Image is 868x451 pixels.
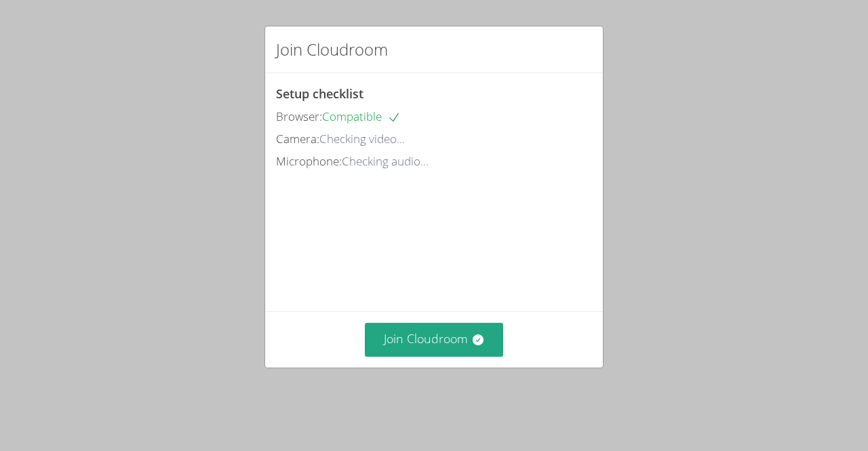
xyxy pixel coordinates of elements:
[342,153,429,169] span: Checking audio...
[276,85,363,102] span: Setup checklist
[276,131,319,146] span: Camera:
[322,109,401,124] span: Compatible
[319,131,405,146] span: Checking video...
[365,323,504,356] button: Join Cloudroom
[276,109,322,124] span: Browser:
[276,153,342,169] span: Microphone:
[276,37,388,62] h2: Join Cloudroom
